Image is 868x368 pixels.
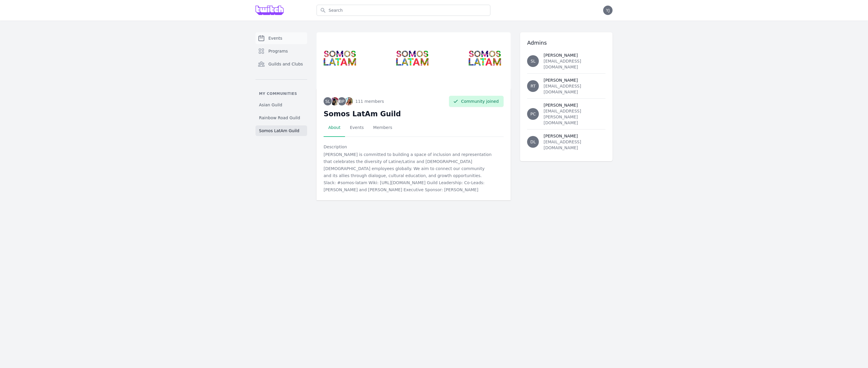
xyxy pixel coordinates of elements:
[268,48,288,54] span: Programs
[606,8,610,12] span: YJ
[544,108,605,126] div: [EMAIL_ADDRESS][PERSON_NAME][DOMAIN_NAME]
[345,119,368,137] a: Events
[325,99,330,103] span: SL
[255,112,307,123] a: Rainbow Road Guild
[544,77,605,83] div: [PERSON_NAME]
[255,32,307,44] a: Events
[544,139,605,151] div: [EMAIL_ADDRESS][DOMAIN_NAME]
[530,140,536,144] span: DL
[324,144,504,150] div: Description
[259,128,299,134] span: Somos LatAm Guild
[268,61,303,67] span: Guilds and Clubs
[255,32,307,136] nav: Sidebar
[255,6,284,15] img: Grove
[355,98,384,104] span: 111 members
[527,39,605,46] h3: Admins
[268,35,282,41] span: Events
[449,96,504,107] button: Community joined
[255,58,307,70] a: Guilds and Clubs
[255,100,307,110] a: Asian Guild
[339,99,344,103] span: BP
[255,91,307,96] p: My communities
[544,102,605,108] div: [PERSON_NAME]
[324,109,504,119] h2: Somos LatAm Guild
[544,133,605,139] div: [PERSON_NAME]
[324,119,345,137] a: About
[544,83,605,95] div: [EMAIL_ADDRESS][DOMAIN_NAME]
[544,58,605,70] div: [EMAIL_ADDRESS][DOMAIN_NAME]
[531,59,536,63] span: SL
[259,102,282,108] span: Asian Guild
[317,5,490,16] input: Search
[531,84,536,88] span: RT
[259,115,300,121] span: Rainbow Road Guild
[324,151,494,193] p: [PERSON_NAME] is committed to building a space of inclusion and representation that celebrates th...
[255,45,307,57] a: Programs
[544,52,605,58] div: [PERSON_NAME]
[530,112,536,116] span: PC
[369,119,397,137] a: Members
[255,125,307,136] a: Somos LatAm Guild
[603,6,613,15] button: YJ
